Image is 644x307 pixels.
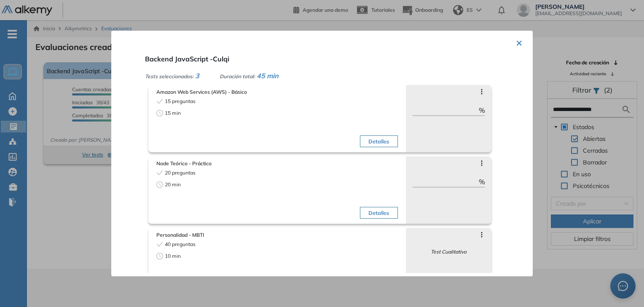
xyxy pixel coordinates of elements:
span: 40 preguntas [165,241,196,248]
span: check [156,241,163,248]
button: × [516,34,523,50]
span: Amazon Web Services (AWS) - Básico [156,88,398,96]
span: 20 preguntas [165,169,196,177]
span: 10 min [165,252,181,260]
button: Detalles [360,135,397,147]
span: Test Cualitativo [431,248,467,256]
span: Tests seleccionados: [145,73,193,79]
span: % [479,177,485,187]
span: clock-circle [156,253,163,259]
span: check [156,98,163,105]
span: 20 min [165,181,181,188]
span: Node Teórico - Práctico [156,160,398,167]
span: 45 min [257,71,279,80]
span: Personalidad - MBTI [156,231,398,239]
span: Duración total: [220,73,255,79]
button: Detalles [360,207,397,219]
span: check [156,169,163,176]
span: 3 [195,71,199,80]
span: Backend JavaScript -Culqi [145,55,229,63]
span: clock-circle [156,181,163,188]
span: 15 preguntas [165,98,196,105]
span: 15 min [165,109,181,117]
span: % [479,105,485,115]
span: clock-circle [156,110,163,116]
